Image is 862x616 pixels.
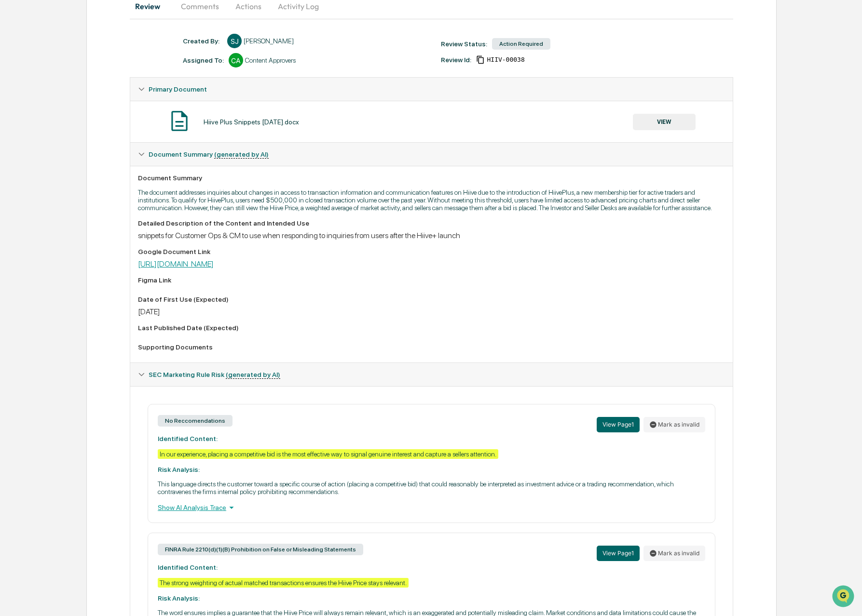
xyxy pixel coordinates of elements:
div: snippets for Customer Ops & CM to use when responding to inquiries from users after the Hiive+ la... [138,231,725,240]
div: Supporting Documents [138,343,725,351]
button: View Page1 [597,546,640,561]
div: We're available if you need us! [33,83,122,91]
div: No Reccomendations [158,415,233,427]
span: Data Lookup [19,140,61,149]
div: Document Summary (generated by AI) [130,143,733,166]
div: Start new chat [33,74,158,83]
div: Detailed Description of the Content and Intended Use [138,219,725,227]
u: (generated by AI) [226,371,280,379]
div: Review Status: [441,40,487,48]
div: Document Summary (generated by AI) [130,166,733,362]
button: Start new chat [164,77,176,88]
div: Show AI Analysis Trace [158,502,705,513]
div: FINRA Rule 2210(d)(1)(B) Prohibition on False or Misleading Statements [158,544,363,555]
span: SEC Marketing Rule Risk [149,371,280,378]
div: In our experience, placing a competitive bid is the most effective way to signal genuine interest... [158,449,498,459]
p: This language directs the customer toward a specific course of action (placing a competitive bid)... [158,480,705,495]
div: Date of First Use (Expected) [138,295,725,303]
a: 🗄️Attestations [66,118,123,135]
iframe: Open customer support [831,584,857,610]
strong: Risk Analysis: [158,594,200,602]
div: Created By: ‎ ‎ [183,37,222,45]
div: Figma Link [138,276,725,284]
button: VIEW [633,114,696,130]
p: The document addresses inquiries about changes in access to transaction information and communica... [138,188,725,212]
div: Last Published Date (Expected) [138,324,725,332]
span: Primary Document [149,85,207,93]
button: View Page1 [597,417,640,432]
img: 1746055101610-c473b297-6a78-478c-a979-82029cc54cd1 [10,74,27,91]
button: Mark as invalid [643,417,705,432]
a: 🖐️Preclearance [6,118,66,135]
div: Primary Document [130,78,733,101]
div: Content Approvers [245,56,296,64]
a: Powered byPylon [68,163,117,171]
span: Preclearance [19,121,62,131]
u: (generated by AI) [214,150,269,159]
div: The strong weighting of actual matched transactions ensures the Hiive Price stays relevant. [158,578,409,588]
strong: Identified Content: [158,435,218,442]
p: How can we help? [10,20,176,36]
div: [DATE] [138,307,725,316]
div: 🔎 [10,141,17,148]
span: Attestations [80,121,120,131]
div: Primary Document [130,101,733,142]
div: SJ [227,34,242,48]
strong: Identified Content: [158,563,218,571]
div: 🖐️ [10,122,17,130]
div: Action Required [492,38,550,50]
div: [PERSON_NAME] [244,37,294,45]
button: Mark as invalid [643,546,705,561]
div: SEC Marketing Rule Risk (generated by AI) [130,363,733,386]
div: Document Summary [138,174,725,182]
a: 🔎Data Lookup [6,136,65,153]
div: 🗄️ [70,122,78,130]
strong: Risk Analysis: [158,466,200,473]
span: e5febc29-e610-4394-a9ce-3cd776f53a46 [487,56,524,64]
a: [URL][DOMAIN_NAME] [138,259,214,268]
span: Pylon [96,163,117,171]
div: Google Document Link [138,248,725,255]
div: Hiive Plus Snippets [DATE].docx [204,118,299,126]
div: Assigned To: [183,56,224,64]
img: Document Icon [167,109,192,133]
div: Review Id: [441,56,471,64]
div: CA [229,53,243,67]
span: Document Summary [149,150,269,158]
